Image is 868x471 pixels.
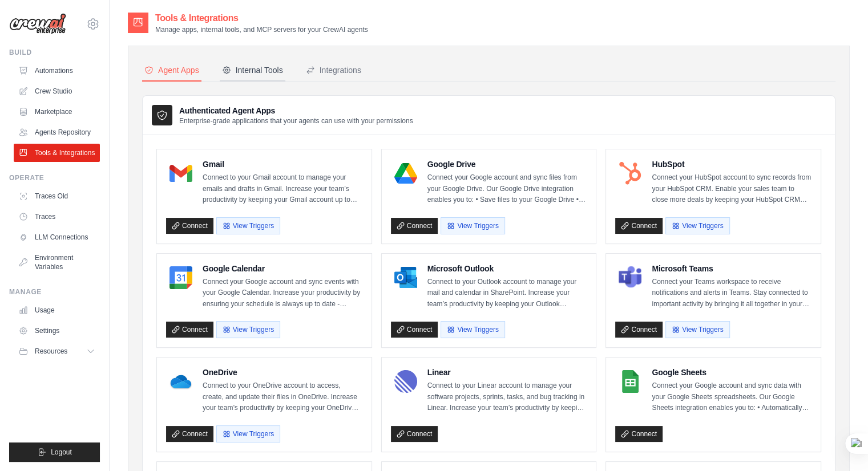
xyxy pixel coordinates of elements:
[35,347,67,356] span: Resources
[14,123,100,141] a: Agents Repository
[9,442,100,462] button: Logout
[9,48,100,57] div: Build
[391,218,438,234] a: Connect
[652,159,812,170] h4: HubSpot
[14,322,100,340] a: Settings
[665,321,729,338] button: View Triggers
[169,162,192,185] img: Gmail Logo
[427,172,587,206] p: Connect your Google account and sync files from your Google Drive. Our Google Drive integration e...
[14,208,100,226] a: Traces
[169,266,192,289] img: Google Calendar Logo
[179,116,413,125] p: Enterprise-grade applications that your agents can use with your permissions
[220,60,285,82] button: Internal Tools
[222,64,283,76] div: Internal Tools
[652,380,812,414] p: Connect your Google account and sync data with your Google Sheets spreadsheets. Our Google Sheets...
[14,144,100,162] a: Tools & Integrations
[216,425,280,442] button: View Triggers
[216,217,280,234] button: View Triggers
[166,218,213,234] a: Connect
[14,103,100,121] a: Marketplace
[14,342,100,360] button: Resources
[391,426,438,442] a: Connect
[304,60,364,82] button: Integrations
[619,162,641,185] img: HubSpot Logo
[166,426,213,442] a: Connect
[619,370,641,393] img: Google Sheets Logo
[14,301,100,319] a: Usage
[441,321,504,338] button: View Triggers
[203,263,362,274] h4: Google Calendar
[9,173,100,182] div: Operate
[166,322,213,338] a: Connect
[14,249,100,276] a: Environment Variables
[394,266,417,289] img: Microsoft Outlook Logo
[142,60,201,82] button: Agent Apps
[427,277,587,310] p: Connect to your Outlook account to manage your mail and calendar in SharePoint. Increase your tea...
[427,380,587,414] p: Connect to your Linear account to manage your software projects, sprints, tasks, and bug tracking...
[652,172,812,206] p: Connect your HubSpot account to sync records from your HubSpot CRM. Enable your sales team to clo...
[155,25,368,34] p: Manage apps, internal tools, and MCP servers for your CrewAI agents
[394,162,417,185] img: Google Drive Logo
[216,321,280,338] button: View Triggers
[9,13,66,35] img: Logo
[179,105,413,116] h3: Authenticated Agent Apps
[615,426,663,442] a: Connect
[394,370,417,393] img: Linear Logo
[203,159,362,170] h4: Gmail
[619,266,641,289] img: Microsoft Teams Logo
[427,263,587,274] h4: Microsoft Outlook
[306,64,361,76] div: Integrations
[14,62,100,80] a: Automations
[203,367,362,378] h4: OneDrive
[652,367,812,378] h4: Google Sheets
[203,172,362,206] p: Connect to your Gmail account to manage your emails and drafts in Gmail. Increase your team’s pro...
[14,82,100,100] a: Crew Studio
[652,263,812,274] h4: Microsoft Teams
[427,367,587,378] h4: Linear
[652,277,812,310] p: Connect your Teams workspace to receive notifications and alerts in Teams. Stay connected to impo...
[665,217,729,234] button: View Triggers
[427,159,587,170] h4: Google Drive
[51,448,72,457] span: Logout
[169,370,192,393] img: OneDrive Logo
[14,187,100,205] a: Traces Old
[155,11,368,25] h2: Tools & Integrations
[203,380,362,414] p: Connect to your OneDrive account to access, create, and update their files in OneDrive. Increase ...
[9,287,100,297] div: Manage
[144,64,199,76] div: Agent Apps
[441,217,504,234] button: View Triggers
[203,277,362,310] p: Connect your Google account and sync events with your Google Calendar. Increase your productivity...
[391,322,438,338] a: Connect
[14,228,100,246] a: LLM Connections
[615,218,663,234] a: Connect
[615,322,663,338] a: Connect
